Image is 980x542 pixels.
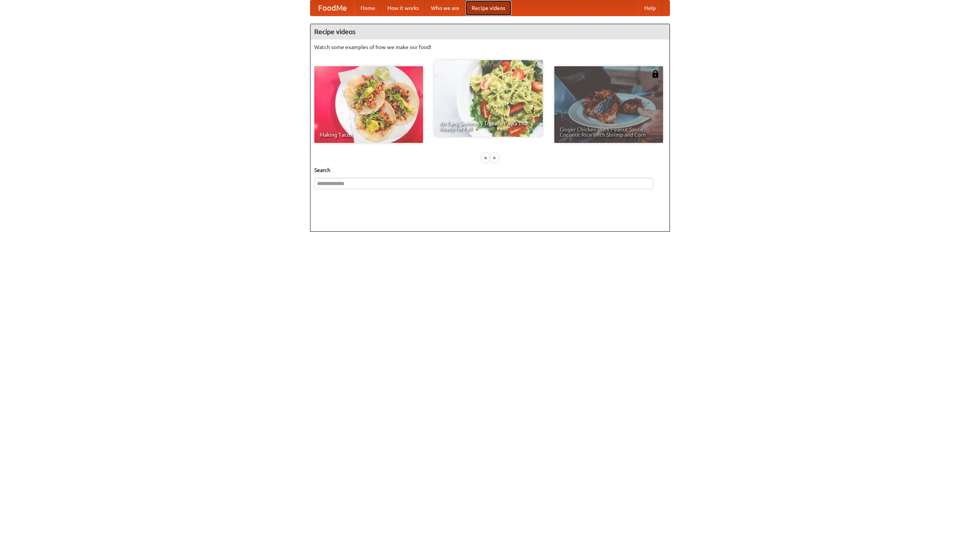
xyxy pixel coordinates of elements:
a: An Easy, Summery Tomato Pasta That's Ready for Fall [434,60,543,137]
a: Home [354,0,381,16]
img: 483408.png [652,70,659,78]
a: Recipe videos [465,0,511,16]
a: Who we are [425,0,465,16]
a: How it works [381,0,425,16]
div: » [491,153,498,162]
h5: Search [314,166,666,174]
h4: Recipe videos [310,24,670,39]
p: Watch some examples of how we make our food! [314,43,666,51]
span: An Easy, Summery Tomato Pasta That's Ready for Fall [439,121,537,131]
div: « [482,153,489,162]
a: Making Tacos [314,66,423,143]
a: Help [638,0,662,16]
a: FoodMe [310,0,354,16]
span: Making Tacos [320,132,418,138]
